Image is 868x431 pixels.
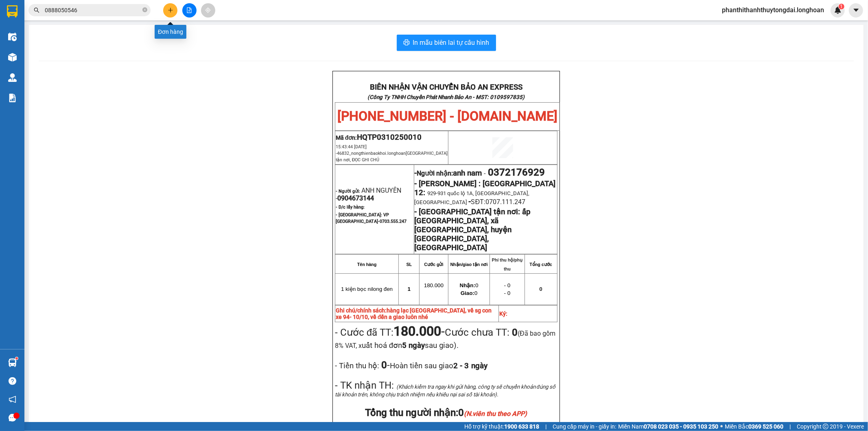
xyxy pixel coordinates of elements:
[424,282,444,288] span: 180.000
[720,425,723,428] span: ⚪️
[725,422,783,431] span: Miền Bắc
[337,108,558,124] span: [PHONE_NUMBER] - [DOMAIN_NAME]
[168,7,173,13] span: plus
[7,5,17,18] img: logo-vxr
[370,83,523,92] strong: BIÊN NHẬN VẬN CHUYỂN BẢO AN EXPRESS
[413,37,490,48] span: In mẫu biên lai tự cấu hình
[337,194,374,202] span: 0904673144
[408,286,411,292] span: 1
[461,290,477,296] span: 0
[402,341,425,350] strong: 5 ngày
[367,94,525,100] strong: (Công Ty TNHH Chuyển Phát Nhanh Bảo An - MST: 0109597835)
[9,377,16,385] span: question-circle
[540,286,542,292] span: 0
[492,257,523,271] strong: Phí thu hộ/phụ thu
[823,424,829,429] span: copyright
[504,282,511,288] span: - 0
[142,7,147,12] span: close-circle
[15,357,18,360] sup: 1
[357,262,376,267] strong: Tên hàng
[205,7,211,13] span: aim
[336,307,492,320] strong: Ghi chú/chính sách:
[789,422,791,431] span: |
[512,327,518,338] strong: 0
[335,327,445,338] span: - Cước đã TT:
[530,262,552,267] strong: Tổng cước
[336,205,365,210] strong: - D/c lấy hàng:
[336,212,407,224] span: - [GEOGRAPHIC_DATA]: VP [GEOGRAPHIC_DATA]-
[482,169,488,177] span: -
[464,410,527,418] em: (N.viên thu theo APP)
[335,330,555,350] span: (Đã bao gồm 8% VAT, x
[485,198,525,206] span: 0707.111.247
[8,73,17,82] img: warehouse-icon
[394,323,441,339] strong: 180.000
[488,167,545,178] span: 0372176929
[336,151,448,163] span: 46832_nongthienbaokhoi.longhoan
[849,3,863,18] button: caret-down
[336,134,422,141] span: Mã đơn:
[460,282,479,288] span: 0
[553,422,616,431] span: Cung cấp máy in - giấy in:
[394,323,445,339] span: -
[458,407,527,418] span: 0
[341,286,393,292] span: 1 kiện bọc nilong đen
[142,7,147,14] span: close-circle
[357,133,422,142] span: HQTP0310250010
[163,3,177,18] button: plus
[336,307,492,320] span: hàng lạc [GEOGRAPHIC_DATA], về sg con xe 94- 10/10, về đến a giao luôn nhé
[9,396,16,403] span: notification
[182,3,197,18] button: file-add
[45,6,141,15] input: Tìm tên, số ĐT hoặc mã đơn
[9,414,16,422] span: message
[417,169,482,177] span: Người nhận:
[8,94,17,102] img: solution-icon
[424,262,443,267] strong: Cước gửi
[464,422,539,431] span: Hỗ trợ kỹ thuật:
[504,290,511,296] span: - 0
[34,7,39,13] span: search
[471,361,488,370] span: ngày
[618,422,718,431] span: Miền Nam
[8,358,17,367] img: warehouse-icon
[403,39,410,47] span: printer
[461,290,474,296] strong: Giao:
[715,5,831,15] span: phanthithanhthuytongdai.longhoan
[365,407,527,418] span: Tổng thu người nhận:
[415,179,556,197] span: - [PERSON_NAME] : [GEOGRAPHIC_DATA] 12:
[335,361,379,370] span: - Tiền thu hộ:
[415,190,530,205] span: 929-931 quốc lộ 1A, [GEOGRAPHIC_DATA], [GEOGRAPHIC_DATA]
[397,35,496,51] button: printerIn mẫu biên lai tự cấu hình
[201,3,215,18] button: aim
[8,33,17,41] img: warehouse-icon
[453,169,482,178] span: anh nam
[840,4,843,9] span: 1
[415,207,520,216] strong: - [GEOGRAPHIC_DATA] tận nơi:
[839,4,844,9] sup: 1
[415,207,531,252] strong: ấp [GEOGRAPHIC_DATA], xã [GEOGRAPHIC_DATA], huyện [GEOGRAPHIC_DATA], [GEOGRAPHIC_DATA]
[834,7,842,14] img: icon-new-feature
[748,423,783,430] strong: 0369 525 060
[379,359,488,371] span: -
[415,169,482,178] strong: -
[450,262,488,267] strong: Nhận/giao tận nơi
[853,7,860,14] span: caret-down
[644,423,718,430] strong: 0708 023 035 - 0935 103 250
[336,187,401,202] span: ANH NGUYÊN -
[362,341,459,350] span: uất hoá đơn sau giao).
[390,361,488,370] span: Hoàn tiền sau giao
[460,282,475,288] strong: Nhận:
[453,361,488,370] strong: 2 - 3
[335,327,555,350] span: Cước chưa TT:
[379,359,387,371] strong: 0
[336,189,360,194] strong: - Người gửi:
[335,380,394,391] span: - TK nhận TH:
[469,197,471,206] span: -
[8,53,17,62] img: warehouse-icon
[380,219,407,224] span: 0703.555.247
[499,310,507,317] strong: Ký:
[407,262,412,267] strong: SL
[504,423,539,430] strong: 1900 633 818
[336,144,448,163] span: 15:43:44 [DATE] -
[471,198,486,206] span: SĐT:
